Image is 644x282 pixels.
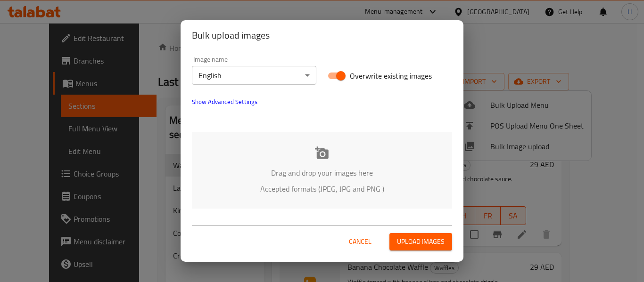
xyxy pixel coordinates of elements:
[389,233,452,250] button: Upload images
[186,90,263,113] button: show more
[345,233,375,250] button: Cancel
[206,183,438,194] p: Accepted formats (JPEG, JPG and PNG )
[350,70,432,81] span: Overwrite existing images
[192,28,452,43] h2: Bulk upload images
[397,236,445,248] span: Upload images
[192,96,257,107] span: Show Advanced Settings
[349,236,372,248] span: Cancel
[192,66,316,85] div: English
[206,167,438,178] p: Drag and drop your images here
